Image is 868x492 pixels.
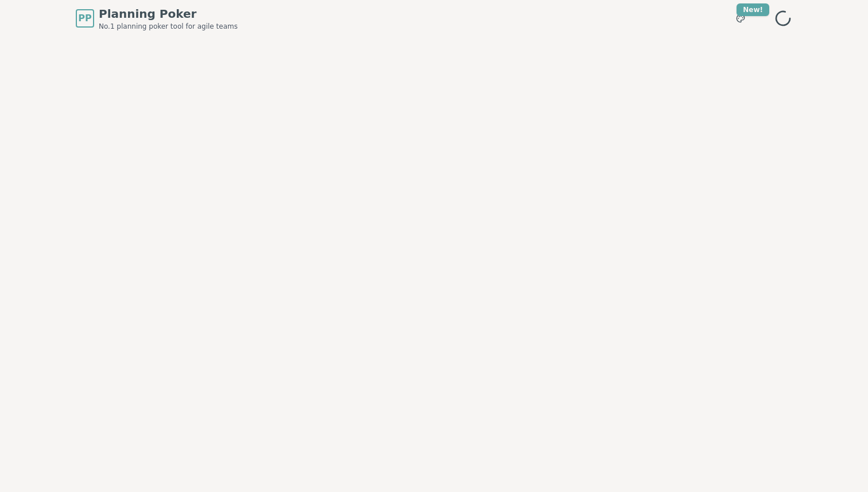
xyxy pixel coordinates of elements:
button: New! [730,8,751,29]
a: PPPlanning PokerNo.1 planning poker tool for agile teams [76,6,238,31]
span: Planning Poker [99,6,238,22]
span: PP [78,11,91,25]
div: New! [737,3,769,16]
span: No.1 planning poker tool for agile teams [99,22,238,31]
